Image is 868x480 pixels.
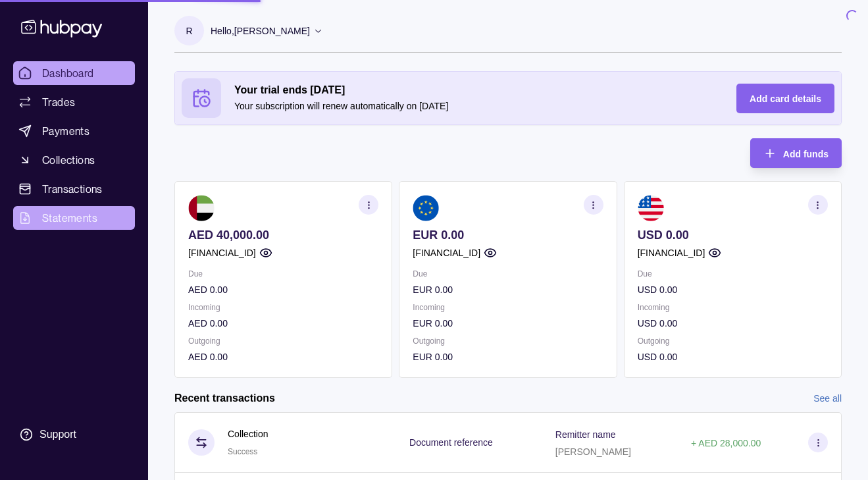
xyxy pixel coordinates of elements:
[186,24,192,38] p: R
[188,334,378,348] p: Outgoing
[555,429,616,440] p: Remitter name
[42,181,103,197] span: Transactions
[750,93,821,104] span: Add card details
[750,138,842,168] button: Add funds
[228,427,268,441] p: Collection
[13,61,135,85] a: Dashboard
[39,427,76,442] div: Support
[555,446,631,457] p: [PERSON_NAME]
[174,391,275,406] h2: Recent transactions
[413,300,603,315] p: Incoming
[42,94,75,110] span: Trades
[188,195,215,221] img: ae
[413,228,603,242] p: EUR 0.00
[691,438,761,448] p: + AED 28,000.00
[409,437,493,448] p: Document reference
[188,282,378,297] p: AED 0.00
[42,210,97,226] span: Statements
[188,316,378,331] p: AED 0.00
[234,99,710,113] p: Your subscription will renew automatically on [DATE]
[813,391,842,406] a: See all
[413,246,480,260] p: [FINANCIAL_ID]
[188,267,378,281] p: Due
[413,316,603,331] p: EUR 0.00
[13,119,135,143] a: Payments
[234,83,710,97] h2: Your trial ends [DATE]
[42,152,95,168] span: Collections
[42,65,94,81] span: Dashboard
[413,195,439,221] img: eu
[638,246,705,260] p: [FINANCIAL_ID]
[13,206,135,230] a: Statements
[42,123,89,139] span: Payments
[13,148,135,172] a: Collections
[188,228,378,242] p: AED 40,000.00
[638,282,828,297] p: USD 0.00
[638,195,664,221] img: us
[736,84,834,113] button: Add card details
[783,149,829,159] span: Add funds
[413,350,603,364] p: EUR 0.00
[638,350,828,364] p: USD 0.00
[211,24,310,38] p: Hello, [PERSON_NAME]
[638,334,828,348] p: Outgoing
[13,421,135,448] a: Support
[188,246,256,260] p: [FINANCIAL_ID]
[413,282,603,297] p: EUR 0.00
[413,267,603,281] p: Due
[638,316,828,331] p: USD 0.00
[638,267,828,281] p: Due
[188,300,378,315] p: Incoming
[228,447,257,456] span: Success
[638,300,828,315] p: Incoming
[638,228,828,242] p: USD 0.00
[13,177,135,201] a: Transactions
[188,350,378,364] p: AED 0.00
[413,334,603,348] p: Outgoing
[13,90,135,114] a: Trades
